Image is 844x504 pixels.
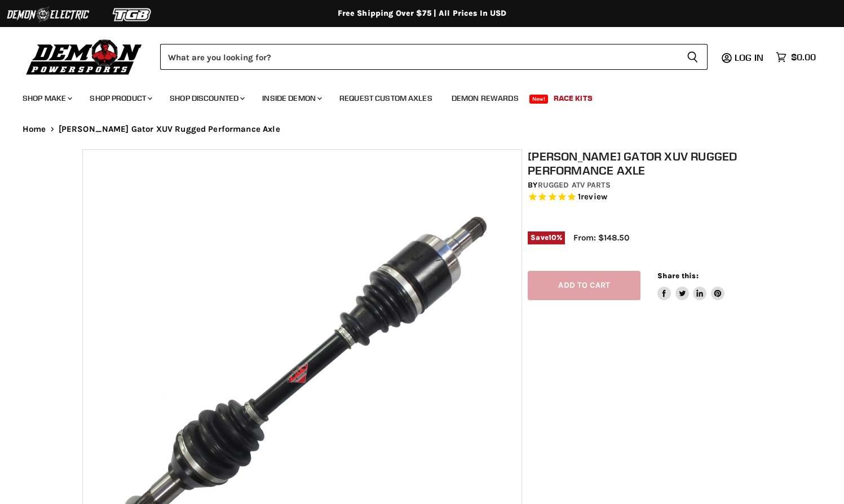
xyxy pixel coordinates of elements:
span: review [581,192,607,202]
a: Rugged ATV Parts [538,180,611,190]
a: Shop Make [14,87,79,110]
a: Home [23,124,46,134]
span: 1 reviews [578,192,607,202]
span: Share this: [657,271,698,280]
a: Demon Rewards [443,87,527,110]
h1: [PERSON_NAME] Gator XUV Rugged Performance Axle [528,149,767,177]
img: TGB Logo 2 [90,4,175,25]
span: Log in [735,52,763,63]
a: $0.00 [770,49,821,65]
span: Save % [528,231,565,244]
a: Shop Product [81,87,159,110]
a: Inside Demon [254,87,329,110]
ul: Main menu [14,82,813,110]
a: Shop Discounted [161,87,251,110]
form: Product [160,44,708,70]
a: Request Custom Axles [331,87,441,110]
img: Demon Powersports [23,37,146,77]
img: Demon Electric Logo 2 [6,4,90,25]
button: Search [678,44,708,70]
span: From: $148.50 [573,233,629,243]
input: Search [160,44,678,70]
aside: Share this: [657,271,724,301]
div: by [528,179,767,191]
span: New! [529,95,549,104]
a: Race Kits [545,87,601,110]
a: Log in [730,52,770,63]
span: Rated 5.0 out of 5 stars 1 reviews [528,191,767,203]
span: 10 [549,233,556,242]
span: $0.00 [791,52,816,63]
span: [PERSON_NAME] Gator XUV Rugged Performance Axle [59,124,280,134]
